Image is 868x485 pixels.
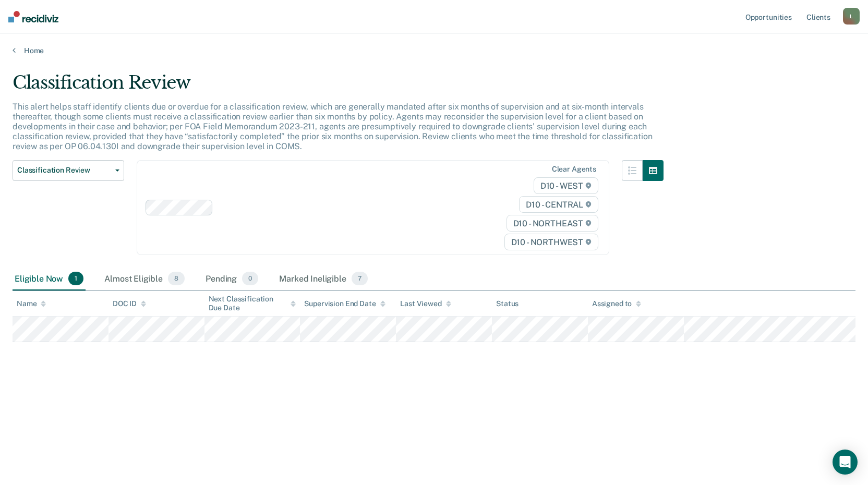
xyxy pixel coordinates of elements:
span: Classification Review [17,166,111,175]
div: Next Classification Due Date [209,295,296,312]
span: D10 - CENTRAL [519,196,598,213]
span: 1 [68,272,83,285]
button: Classification Review [13,160,124,181]
div: Pending0 [203,268,260,290]
span: D10 - NORTHWEST [504,234,598,250]
span: D10 - NORTHEAST [507,215,598,232]
button: L [843,8,860,25]
div: Clear agents [552,165,596,174]
div: DOC ID [113,299,146,308]
div: Almost Eligible8 [102,268,187,290]
span: 8 [168,272,185,285]
div: Name [17,299,46,308]
a: Home [13,46,855,55]
span: 0 [242,272,258,285]
div: Last Viewed [400,299,451,308]
div: Marked Ineligible7 [277,268,370,290]
p: This alert helps staff identify clients due or overdue for a classification review, which are gen... [13,102,652,152]
div: Supervision End Date [304,299,385,308]
span: D10 - WEST [534,177,598,194]
span: 7 [352,272,368,285]
div: Assigned to [592,299,641,308]
div: Classification Review [13,72,664,102]
div: Open Intercom Messenger [833,450,858,475]
img: Recidiviz [8,11,58,22]
div: Eligible Now1 [13,268,86,290]
div: Status [496,299,519,308]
